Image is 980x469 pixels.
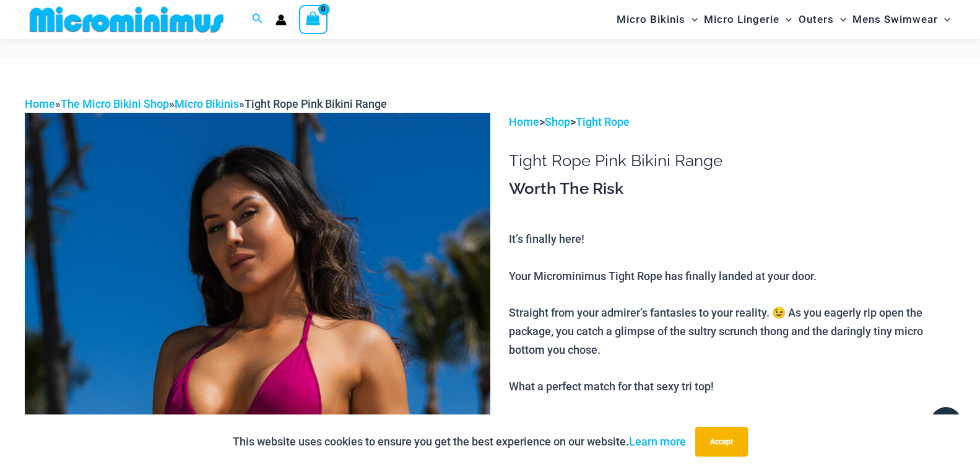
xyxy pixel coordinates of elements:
[576,115,630,128] a: Tight Rope
[299,5,327,33] a: View Shopping Cart, empty
[252,12,263,27] a: Search icon link
[25,97,387,110] span: » » »
[799,4,834,35] span: Outers
[275,14,287,25] a: Account icon link
[849,4,953,35] a: Mens SwimwearMenu ToggleMenu Toggle
[852,4,938,35] span: Mens Swimwear
[25,6,228,33] img: MM SHOP LOGO FLAT
[61,97,169,110] a: The Micro Bikini Shop
[834,4,846,35] span: Menu Toggle
[685,4,698,35] span: Menu Toggle
[509,115,539,128] a: Home
[175,97,239,110] a: Micro Bikinis
[509,151,955,170] h1: Tight Rope Pink Bikini Range
[233,432,686,451] p: This website uses cookies to ensure you get the best experience on our website.
[796,4,849,35] a: OutersMenu ToggleMenu Toggle
[545,115,570,128] a: Shop
[701,4,795,35] a: Micro LingerieMenu ToggleMenu Toggle
[509,113,955,131] p: > >
[25,97,55,110] a: Home
[612,2,955,37] nav: Site Navigation
[779,4,792,35] span: Menu Toggle
[245,97,387,110] span: Tight Rope Pink Bikini Range
[938,4,950,35] span: Menu Toggle
[509,178,955,199] h3: Worth The Risk
[629,435,686,448] a: Learn more
[704,4,779,35] span: Micro Lingerie
[695,427,748,457] button: Accept
[614,4,701,35] a: Micro BikinisMenu ToggleMenu Toggle
[617,4,685,35] span: Micro Bikinis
